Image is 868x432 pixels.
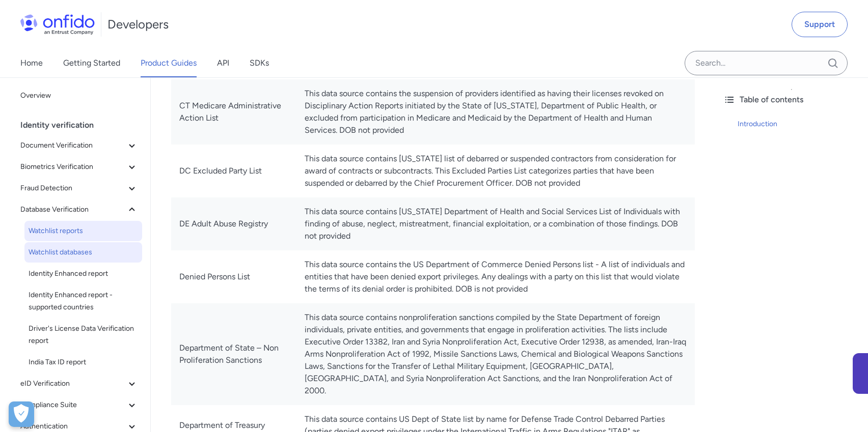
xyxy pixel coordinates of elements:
[20,378,126,390] span: eID Verification
[685,51,848,75] input: Onfido search input field
[296,303,695,405] td: This data source contains nonproliferation sanctions compiled by the State Department of foreign ...
[723,94,860,106] div: Table of contents
[16,178,142,198] button: Fraud Detection
[20,204,126,216] span: Database Verification
[16,199,142,220] button: Database Verification
[29,323,138,347] span: Driver's License Data Verification report
[9,401,34,427] div: Cookie Preferences
[24,352,142,372] a: India Tax ID report
[24,221,142,241] a: Watchlist reports
[296,250,695,303] td: This data source contains the US Department of Commerce Denied Persons list - A list of individua...
[24,319,142,351] a: Driver's License Data Verification report
[9,401,34,427] button: Open Preferences
[171,79,296,145] td: CT Medicare Administrative Action List
[20,90,138,102] span: Overview
[16,373,142,394] button: eID Verification
[171,250,296,303] td: Denied Persons List
[171,303,296,405] td: Department of State – Non Proliferation Sanctions
[20,115,146,135] div: Identity verification
[20,182,126,194] span: Fraud Detection
[792,12,848,37] a: Support
[296,79,695,145] td: This data source contains the suspension of providers identified as having their licenses revoked...
[29,356,138,368] span: India Tax ID report
[29,225,138,237] span: Watchlist reports
[16,85,142,106] a: Overview
[250,49,269,77] a: SDKs
[29,289,138,313] span: Identity Enhanced report - supported countries
[107,16,169,33] h1: Developers
[171,197,296,250] td: DE Adult Abuse Registry
[63,49,120,77] a: Getting Started
[738,118,860,130] a: Introduction
[217,49,229,77] a: API
[171,145,296,197] td: DC Excluded Party List
[20,14,95,35] img: Onfido Logo
[29,268,138,280] span: Identity Enhanced report
[20,139,126,152] span: Document Verification
[296,145,695,197] td: This data source contains [US_STATE] list of debarred or suspended contractors from consideration...
[141,49,197,77] a: Product Guides
[16,395,142,415] button: Compliance Suite
[29,246,138,258] span: Watchlist databases
[24,264,142,284] a: Identity Enhanced report
[24,242,142,263] a: Watchlist databases
[20,399,126,411] span: Compliance Suite
[24,285,142,318] a: Identity Enhanced report - supported countries
[16,157,142,177] button: Biometrics Verification
[16,135,142,156] button: Document Verification
[296,197,695,250] td: This data source contains [US_STATE] Department of Health and Social Services List of Individuals...
[20,49,43,77] a: Home
[20,161,126,173] span: Biometrics Verification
